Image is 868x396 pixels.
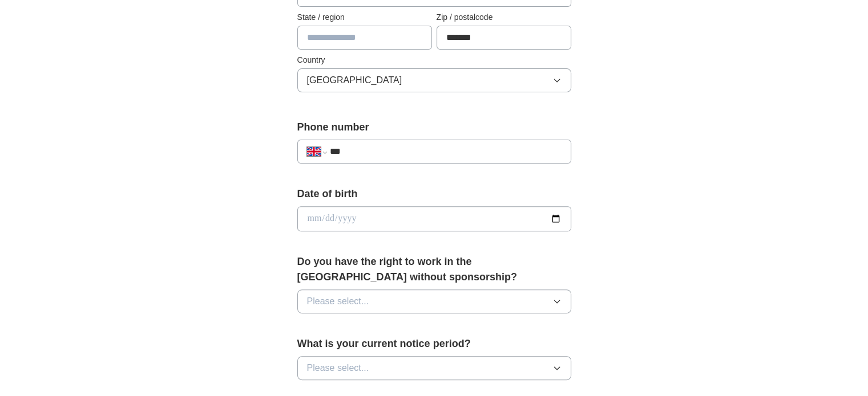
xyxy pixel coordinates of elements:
label: What is your current notice period? [297,336,571,352]
label: Zip / postalcode [437,11,571,23]
label: Do you have the right to work in the [GEOGRAPHIC_DATA] without sponsorship? [297,254,571,285]
span: [GEOGRAPHIC_DATA] [307,74,402,87]
span: Please select... [307,295,369,308]
label: State / region [297,11,432,23]
button: Please select... [297,289,571,313]
button: Please select... [297,356,571,380]
label: Country [297,54,571,66]
label: Phone number [297,120,571,135]
label: Date of birth [297,186,571,202]
button: [GEOGRAPHIC_DATA] [297,68,571,92]
span: Please select... [307,361,369,375]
